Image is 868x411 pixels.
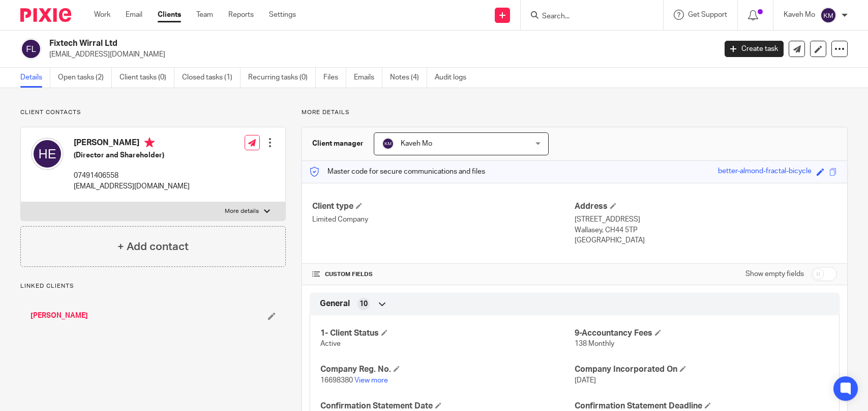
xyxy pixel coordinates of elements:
input: Search [541,12,633,21]
a: Team [196,10,213,20]
h3: Client manager [312,139,364,149]
a: Closed tasks (1) [182,68,241,88]
span: 10 [360,299,368,309]
h4: Client type [312,201,575,212]
img: svg%3E [820,7,836,23]
h4: [PERSON_NAME] [74,138,190,150]
img: svg%3E [31,138,64,170]
a: Recurring tasks (0) [248,68,316,88]
p: More details [225,207,259,215]
p: [GEOGRAPHIC_DATA] [575,235,837,245]
a: Client tasks (0) [119,68,174,88]
a: Work [94,10,110,20]
span: Kaveh Mo [401,140,432,147]
a: Clients [158,10,181,20]
h4: 1- Client Status [320,328,575,339]
p: Client contacts [20,108,286,117]
p: [STREET_ADDRESS] [575,214,837,225]
h4: Company Reg. No. [320,364,575,375]
p: Master code for secure communications and files [310,167,485,177]
a: Create task [725,41,784,57]
p: 07491406558 [74,171,190,181]
p: More details [302,108,848,117]
p: [EMAIL_ADDRESS][DOMAIN_NAME] [74,181,190,191]
span: General [320,298,350,309]
h4: CUSTOM FIELDS [312,270,575,279]
h4: 9-Accountancy Fees [575,328,829,339]
span: Get Support [688,11,727,18]
a: Settings [269,10,296,20]
h4: Address [575,201,837,212]
img: svg%3E [382,138,394,150]
h4: Company Incorporated On [575,364,829,375]
a: Details [20,68,50,88]
a: View more [354,377,388,384]
a: [PERSON_NAME] [31,311,88,321]
p: Wallasey, CH44 5TP [575,225,837,235]
img: svg%3E [20,38,42,60]
p: Kaveh Mo [784,10,815,20]
div: better-almond-fractal-bicycle [718,166,812,178]
a: Audit logs [435,68,474,88]
span: Active [320,340,341,347]
h2: Fixtech Wirral Ltd [49,38,577,49]
label: Show empty fields [745,269,804,279]
p: [EMAIL_ADDRESS][DOMAIN_NAME] [49,49,709,60]
span: 16698380 [320,377,353,384]
a: Open tasks (2) [58,68,112,88]
a: Reports [228,10,254,20]
img: Pixie [20,8,71,22]
h5: (Director and Shareholder) [74,150,190,160]
a: Emails [354,68,382,88]
i: Primary [144,138,155,148]
span: [DATE] [575,377,596,384]
a: Files [323,68,346,88]
h4: + Add contact [117,239,189,255]
p: Limited Company [312,214,575,225]
span: 138 Monthly [575,340,614,347]
a: Notes (4) [390,68,427,88]
p: Linked clients [20,282,286,290]
a: Email [126,10,142,20]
